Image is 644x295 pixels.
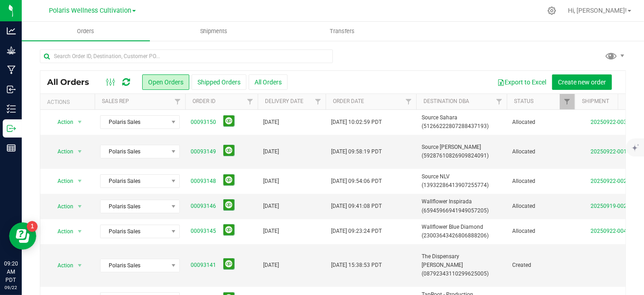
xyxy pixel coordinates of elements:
[263,147,279,156] span: [DATE]
[568,7,627,14] span: Hi, [PERSON_NAME]!
[263,261,279,270] span: [DATE]
[558,79,606,86] span: Create new order
[331,118,382,127] span: [DATE] 10:02:59 PDT
[512,147,569,156] span: Allocated
[74,175,86,187] span: select
[191,227,216,236] a: 00093145
[263,227,279,236] span: [DATE]
[49,145,74,158] span: Action
[423,98,469,104] a: Destination DBA
[142,74,189,90] button: Open Orders
[331,147,382,156] span: [DATE] 09:58:19 PDT
[278,22,406,41] a: Transfers
[22,22,150,41] a: Orders
[492,94,507,109] a: Filter
[4,284,18,291] p: 09/22
[65,27,107,35] span: Orders
[311,94,326,109] a: Filter
[101,225,168,238] span: Polaris Sales
[591,148,627,155] a: 20250922-001
[49,7,131,15] span: Polaris Wellness Cultivation
[265,98,303,104] a: Delivery Date
[191,177,216,186] a: 00093148
[591,119,627,125] a: 20250922-003
[249,74,288,90] button: All Orders
[49,259,74,272] span: Action
[317,27,367,35] span: Transfers
[49,175,74,187] span: Action
[263,118,279,127] span: [DATE]
[422,252,501,279] span: The Dispensary [PERSON_NAME] (08792343110299625005)
[101,200,168,213] span: Polaris Sales
[191,202,216,211] a: 00093146
[243,94,258,109] a: Filter
[40,49,333,63] input: Search Order ID, Destination, Customer PO...
[101,145,168,158] span: Polaris Sales
[7,65,16,74] inline-svg: Manufacturing
[331,177,382,186] span: [DATE] 09:54:06 PDT
[512,202,569,211] span: Allocated
[422,113,501,131] span: Source Sahara (51266222807288437193)
[49,116,74,128] span: Action
[591,203,627,209] a: 20250919-002
[27,221,38,232] iframe: Resource center unread badge
[7,46,16,55] inline-svg: Grow
[560,94,575,109] a: Filter
[74,145,86,158] span: select
[512,177,569,186] span: Allocated
[49,225,74,238] span: Action
[331,227,382,236] span: [DATE] 09:23:24 PDT
[512,261,569,270] span: Created
[101,259,168,272] span: Polaris Sales
[263,177,279,186] span: [DATE]
[192,98,216,104] a: Order ID
[422,223,501,240] span: Wallflower Blue Diamond (23003643426806888206)
[47,77,98,87] span: All Orders
[552,74,612,90] button: Create new order
[422,143,501,160] span: Source [PERSON_NAME] (59287610826909824091)
[150,22,278,41] a: Shipments
[401,94,416,109] a: Filter
[101,116,168,128] span: Polaris Sales
[7,104,16,113] inline-svg: Inventory
[591,178,627,184] a: 20250922-002
[491,74,552,90] button: Export to Excel
[7,124,16,133] inline-svg: Outbound
[512,227,569,236] span: Allocated
[49,200,74,213] span: Action
[74,116,86,128] span: select
[333,98,364,104] a: Order Date
[191,147,216,156] a: 00093149
[192,74,246,90] button: Shipped Orders
[514,98,533,104] a: Status
[512,118,569,127] span: Allocated
[191,118,216,127] a: 00093150
[546,6,557,15] div: Manage settings
[4,260,18,284] p: 09:20 AM PDT
[9,222,36,250] iframe: Resource center
[74,200,86,213] span: select
[591,228,627,234] a: 20250922-004
[74,259,86,272] span: select
[47,99,91,105] div: Actions
[74,225,86,238] span: select
[263,202,279,211] span: [DATE]
[7,85,16,94] inline-svg: Inbound
[191,261,216,270] a: 00093141
[7,26,16,35] inline-svg: Analytics
[101,175,168,187] span: Polaris Sales
[582,98,609,104] a: Shipment
[102,98,129,104] a: Sales Rep
[331,261,382,270] span: [DATE] 15:38:53 PDT
[422,172,501,190] span: Source NLV (13932286413907255774)
[7,143,16,152] inline-svg: Reports
[170,94,185,109] a: Filter
[331,202,382,211] span: [DATE] 09:41:08 PDT
[422,197,501,215] span: Wallflower Inspirada (65945966941949057205)
[188,27,240,35] span: Shipments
